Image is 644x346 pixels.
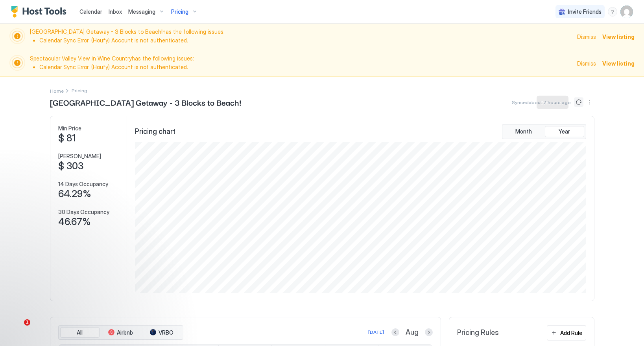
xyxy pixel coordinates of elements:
div: View listing [602,33,635,41]
span: Calendar [79,8,102,15]
button: Sync prices [574,97,583,107]
span: Year [559,128,570,135]
div: Add Rule [560,329,582,337]
li: Calendar Sync Error: (Houfy) Account is not authenticated. [39,37,572,44]
span: Inbox [109,8,122,15]
span: 30 Days Occupancy [58,209,109,216]
li: Calendar Sync Error: (Houfy) Account is not authenticated. [39,64,572,71]
a: Inbox [109,7,122,16]
div: menu [608,7,617,16]
div: User profile [620,5,633,18]
iframe: Intercom notifications message [6,270,163,325]
span: Min Price [58,125,81,132]
button: Add Rule [547,325,586,341]
span: 14 Days Occupancy [58,181,108,188]
span: [GEOGRAPHIC_DATA] Getaway - 3 Blocks to Beach! [50,96,241,108]
div: View listing [602,59,635,68]
span: $ 81 [58,132,76,144]
button: Previous month [391,328,399,336]
span: Pricing [171,8,188,15]
span: Pricing chart [135,127,175,136]
div: Breadcrumb [50,86,64,95]
span: 64.29% [58,188,91,200]
button: Airbnb [101,327,140,338]
div: tab-group [502,124,586,139]
span: Synced about 7 hours ago [512,99,571,105]
a: Home [50,86,64,95]
span: Month [515,128,532,135]
div: menu [585,97,594,107]
span: Airbnb [117,329,133,336]
span: Aug [406,328,419,337]
a: Host Tools Logo [11,6,70,18]
div: tab-group [58,325,183,340]
button: Month [504,126,543,137]
span: Sync prices [541,100,564,105]
button: Next month [425,328,433,336]
span: Home [50,88,64,94]
span: 46.67% [58,216,91,228]
button: All [60,327,100,338]
span: 1 [24,319,30,326]
button: VRBO [142,327,181,338]
button: Year [545,126,584,137]
span: Spectacular Valley View in Wine Country has the following issues: [30,55,572,72]
span: All [77,329,83,336]
span: VRBO [159,329,173,336]
button: More options [585,97,594,107]
span: Messaging [128,8,155,15]
span: [PERSON_NAME] [58,153,101,160]
div: Dismiss [577,59,596,68]
span: $ 303 [58,160,83,172]
span: [GEOGRAPHIC_DATA] Getaway - 3 Blocks to Beach! has the following issues: [30,28,572,45]
span: Breadcrumb [72,88,87,93]
div: [DATE] [368,329,384,336]
div: Dismiss [577,33,596,41]
iframe: Intercom live chat [8,319,27,338]
span: Pricing Rules [457,328,499,337]
button: [DATE] [367,328,385,337]
span: Invite Friends [568,8,602,15]
a: Calendar [79,7,102,16]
